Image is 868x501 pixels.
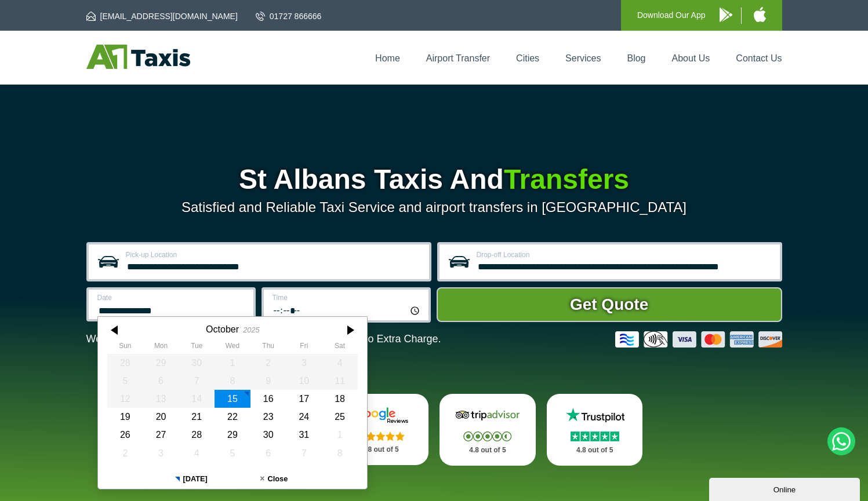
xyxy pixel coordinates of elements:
div: 09 October 2025 [250,372,286,390]
span: Transfers [504,164,629,195]
img: Trustpilot [560,407,630,424]
div: 21 October 2025 [179,408,215,426]
div: 16 October 2025 [250,390,286,408]
div: 08 October 2025 [215,372,250,390]
div: 11 October 2025 [322,372,358,390]
th: Wednesday [215,342,250,353]
button: Close [233,469,315,489]
div: 04 November 2025 [179,444,215,462]
p: We Now Accept Card & Contactless Payment In [86,333,441,345]
img: A1 Taxis St Albans LTD [86,45,190,69]
a: 01727 866666 [256,10,322,22]
div: 05 October 2025 [107,372,143,390]
div: 05 November 2025 [215,444,250,462]
img: A1 Taxis Android App [720,8,732,22]
label: Date [97,294,246,301]
th: Thursday [250,342,286,353]
th: Friday [286,342,322,353]
p: Download Our App [637,8,706,23]
h1: St Albans Taxis And [86,166,782,193]
a: Blog [627,53,645,63]
p: 4.8 out of 5 [345,443,416,457]
div: 30 October 2025 [250,426,286,444]
a: Home [375,53,400,63]
div: 28 October 2025 [179,426,215,444]
div: 2025 [243,326,259,334]
div: 31 October 2025 [286,426,322,444]
label: Drop-off Location [477,251,773,258]
div: 23 October 2025 [250,408,286,426]
div: 02 November 2025 [107,444,143,462]
div: 13 October 2025 [143,390,179,408]
a: Services [565,53,601,63]
a: Airport Transfer [426,53,490,63]
div: 26 October 2025 [107,426,143,444]
th: Saturday [322,342,358,353]
label: Time [273,294,422,301]
div: 15 October 2025 [215,390,250,408]
div: 27 October 2025 [143,426,179,444]
div: 03 November 2025 [143,444,179,462]
button: Get Quote [437,287,782,322]
div: 12 October 2025 [107,390,143,408]
img: Credit And Debit Cards [615,331,782,348]
div: 03 October 2025 [286,354,322,372]
a: Google Stars 4.8 out of 5 [332,394,428,465]
div: 20 October 2025 [143,408,179,426]
div: 29 October 2025 [215,426,250,444]
div: 07 October 2025 [179,372,215,390]
th: Tuesday [179,342,215,353]
div: 18 October 2025 [322,390,358,408]
div: 22 October 2025 [215,408,250,426]
a: About Us [672,53,710,63]
div: 30 September 2025 [179,354,215,372]
div: 28 September 2025 [107,354,143,372]
a: Tripadvisor Stars 4.8 out of 5 [440,394,536,466]
div: 06 October 2025 [143,372,179,390]
a: [EMAIL_ADDRESS][DOMAIN_NAME] [86,10,238,22]
div: 01 November 2025 [322,426,358,444]
div: October [206,324,239,335]
th: Monday [143,342,179,353]
div: 25 October 2025 [322,408,358,426]
div: 14 October 2025 [179,390,215,408]
div: 01 October 2025 [215,354,250,372]
img: Tripadvisor [453,407,522,424]
div: 10 October 2025 [286,372,322,390]
a: Contact Us [736,53,782,63]
img: Stars [357,431,405,441]
div: 02 October 2025 [250,354,286,372]
a: Trustpilot Stars 4.8 out of 5 [547,394,643,466]
p: 4.8 out of 5 [452,443,523,458]
iframe: chat widget [709,476,862,501]
th: Sunday [107,342,143,353]
p: Satisfied and Reliable Taxi Service and airport transfers in [GEOGRAPHIC_DATA] [86,199,782,215]
img: Stars [463,431,511,441]
div: 19 October 2025 [107,408,143,426]
span: The Car at No Extra Charge. [308,333,441,345]
label: Pick-up Location [126,251,422,258]
img: A1 Taxis iPhone App [754,7,766,22]
div: 17 October 2025 [286,390,322,408]
img: Google [346,407,415,424]
div: 24 October 2025 [286,408,322,426]
a: Cities [516,53,539,63]
button: [DATE] [150,469,233,489]
div: 29 September 2025 [143,354,179,372]
div: 07 November 2025 [286,444,322,462]
div: 04 October 2025 [322,354,358,372]
div: 08 November 2025 [322,444,358,462]
div: 06 November 2025 [250,444,286,462]
p: 4.8 out of 5 [560,443,630,458]
img: Stars [571,431,619,441]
